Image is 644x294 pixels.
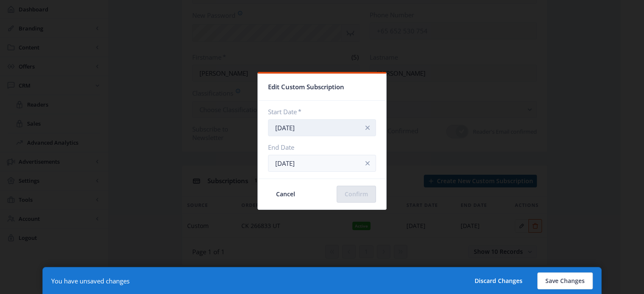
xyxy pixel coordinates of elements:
input: End Date [268,155,376,172]
button: Confirm [337,186,376,203]
input: Start Date [268,119,376,136]
button: info [359,155,376,172]
nb-icon: info [363,159,372,168]
button: Discard Changes [467,272,531,289]
button: info [359,119,376,136]
label: End Date [268,143,369,151]
div: You have unsaved changes [51,277,130,285]
button: Cancel [268,186,303,203]
span: Edit Custom Subscription [268,80,344,93]
nb-icon: info [363,124,372,132]
button: Save Changes [537,272,593,289]
label: Start Date [268,107,369,116]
